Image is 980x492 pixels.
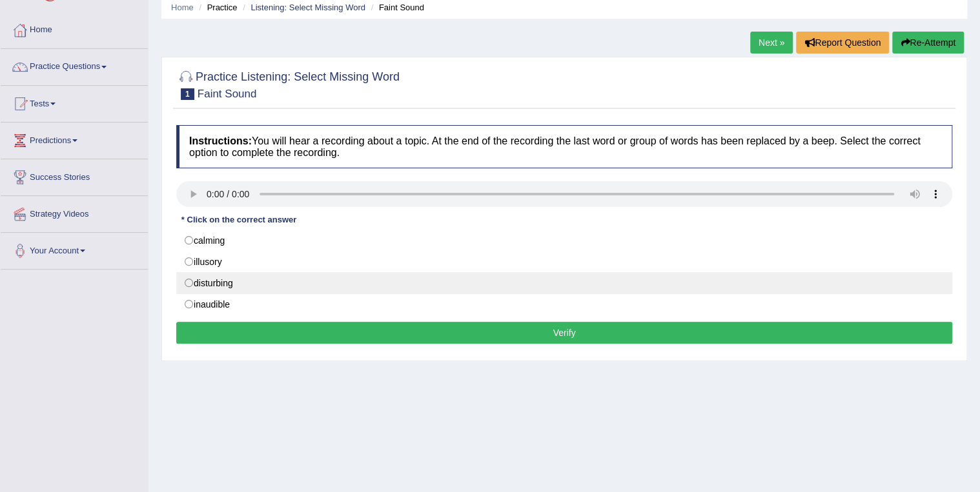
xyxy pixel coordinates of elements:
b: Instructions: [189,135,252,146]
a: Listening: Select Missing Word [250,3,365,12]
h2: Practice Listening: Select Missing Word [176,68,400,100]
a: Home [1,12,148,44]
label: disturbing [176,272,952,294]
a: Predictions [1,123,148,155]
a: Your Account [1,233,148,265]
a: Success Stories [1,159,148,192]
label: calming [176,230,952,251]
a: Tests [1,86,148,118]
span: 1 [181,88,194,100]
a: Next » [750,32,793,54]
a: Strategy Videos [1,196,148,228]
a: Practice Questions [1,49,148,81]
button: Verify [176,322,952,344]
label: inaudible [176,293,952,315]
div: * Click on the correct answer [176,213,301,226]
li: Faint Sound [368,1,424,14]
button: Re-Attempt [892,32,964,54]
small: Faint Sound [198,88,257,100]
a: Home [171,3,194,12]
li: Practice [196,1,237,14]
button: Report Question [796,32,889,54]
label: illusory [176,251,952,273]
h4: You will hear a recording about a topic. At the end of the recording the last word or group of wo... [176,125,952,168]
